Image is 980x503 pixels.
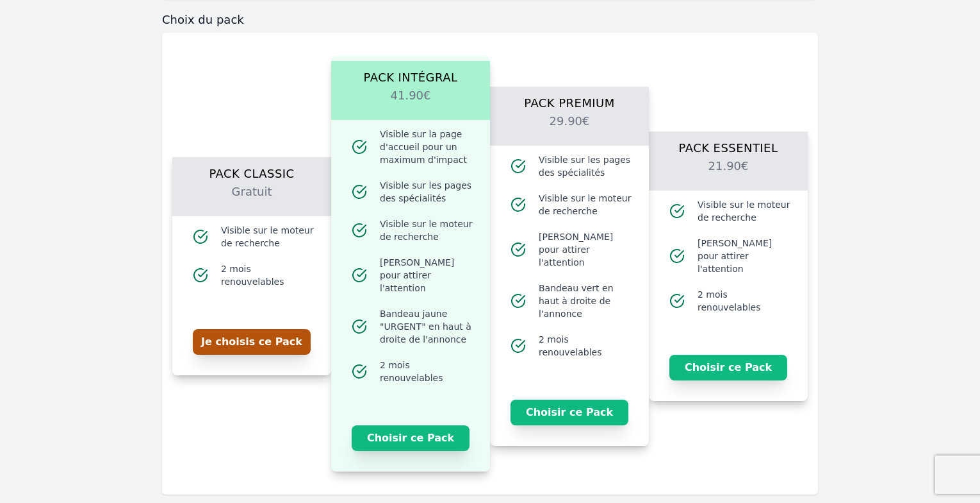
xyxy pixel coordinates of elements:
span: Visible sur le moteur de recherche [221,224,316,250]
span: Bandeau vert en haut à droite de l'annonce [539,282,633,320]
h1: Pack Classic [188,157,316,183]
button: Choisir ce Pack [352,425,470,451]
span: Visible sur les pages des spécialités [539,153,633,179]
span: [PERSON_NAME] pour attirer l'attention [539,230,633,269]
span: [PERSON_NAME] pour attirer l'attention [698,237,792,275]
button: Je choisis ce Pack [193,329,311,355]
span: Visible sur la page d'accueil pour un maximum d'impact [380,128,475,166]
span: 2 mois renouvelables [539,333,633,359]
h1: Pack Essentiel [664,132,792,157]
span: [PERSON_NAME] pour attirer l'attention [380,256,475,294]
button: Choisir ce Pack [510,400,628,425]
h1: Pack Premium [505,87,633,112]
h2: Gratuit [188,183,316,216]
span: Visible sur le moteur de recherche [539,192,633,217]
span: Bandeau jaune "URGENT" en haut à droite de l'annonce [380,307,475,346]
span: 2 mois renouvelables [698,288,792,314]
span: 2 mois renouvelables [221,262,316,288]
h1: Pack Intégral [347,61,475,87]
h2: 41.90€ [347,87,475,120]
span: Visible sur les pages des spécialités [380,179,475,205]
span: 2 mois renouvelables [380,359,475,384]
h2: 29.90€ [505,112,633,146]
button: Choisir ce Pack [669,355,787,380]
span: Visible sur le moteur de recherche [698,198,792,224]
h3: Choix du pack [162,12,818,28]
span: Visible sur le moteur de recherche [380,217,475,243]
h2: 21.90€ [664,157,792,191]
